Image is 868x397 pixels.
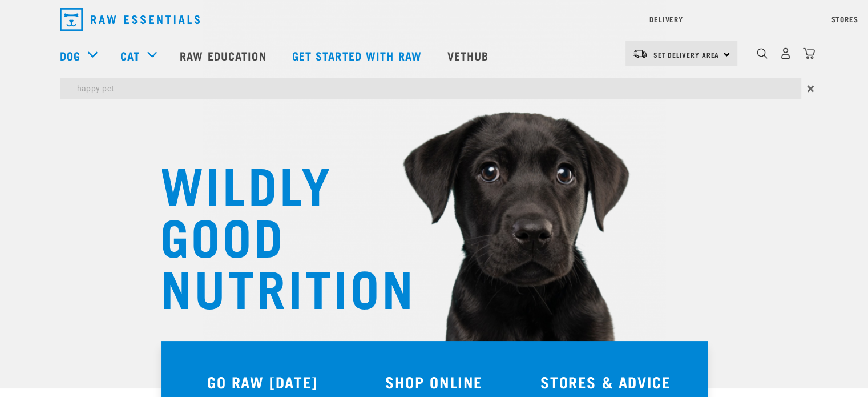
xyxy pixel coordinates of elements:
a: Delivery [649,17,683,21]
a: Cat [120,47,140,64]
span: Set Delivery Area [653,53,720,57]
a: Stores [831,17,858,21]
h3: GO RAW [DATE] [184,373,342,391]
img: home-icon@2x.png [803,47,815,59]
input: Search... [60,78,801,99]
img: user.png [780,47,792,59]
a: Get started with Raw [281,33,436,78]
h3: SHOP ONLINE [355,373,513,391]
span: × [807,78,814,99]
img: Raw Essentials Logo [60,8,200,31]
img: home-icon-1@2x.png [757,48,768,59]
a: Dog [60,47,80,64]
a: Vethub [436,33,503,78]
h3: STORES & ADVICE [527,373,685,391]
a: Raw Education [168,33,280,78]
img: van-moving.png [632,49,648,59]
nav: dropdown navigation [51,3,818,35]
h1: WILDLY GOOD NUTRITION [160,157,389,311]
